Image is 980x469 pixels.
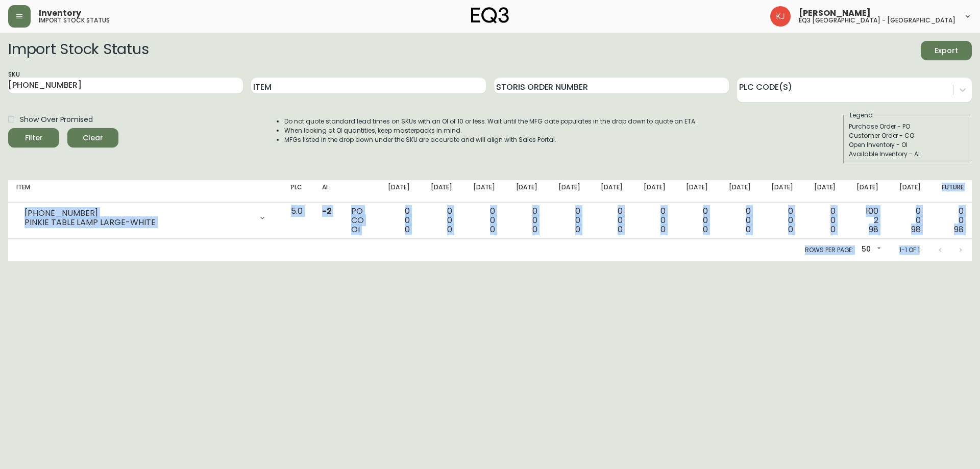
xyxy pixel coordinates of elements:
[810,207,836,234] div: 0 0
[921,41,972,60] button: Export
[849,111,874,120] legend: Legend
[460,180,503,203] th: [DATE]
[682,207,708,234] div: 0 0
[899,245,920,255] p: 1-1 of 1
[852,207,878,234] div: 100 2
[801,180,844,203] th: [DATE]
[351,224,360,235] span: OI
[405,224,410,235] span: 0
[857,241,883,258] div: 50
[471,7,509,23] img: logo
[589,180,631,203] th: [DATE]
[283,180,314,203] th: PLC
[39,17,110,23] h5: import stock status
[503,180,546,203] th: [DATE]
[8,180,283,203] th: Item
[895,207,921,234] div: 0 0
[830,224,836,235] span: 0
[575,224,580,235] span: 0
[39,9,81,17] span: Inventory
[546,180,588,203] th: [DATE]
[511,207,537,234] div: 0 0
[375,180,418,203] th: [DATE]
[770,6,791,27] img: 24a625d34e264d2520941288c4a55f8e
[322,205,332,217] span: -2
[844,180,886,203] th: [DATE]
[805,245,853,255] p: Rows per page:
[24,209,252,218] div: [PHONE_NUMBER]
[929,44,964,57] span: Export
[799,17,955,23] h5: eq3 [GEOGRAPHIC_DATA] - [GEOGRAPHIC_DATA]
[937,207,964,234] div: 0 0
[447,224,452,235] span: 0
[418,180,460,203] th: [DATE]
[869,224,878,235] span: 98
[76,132,110,144] span: Clear
[954,224,964,235] span: 98
[618,224,623,235] span: 0
[351,207,367,234] div: PO CO
[532,224,537,235] span: 0
[16,207,275,229] div: [PHONE_NUMBER]PINKIE TABLE LAMP LARGE-WHITE
[849,150,965,159] div: Available Inventory - AI
[746,224,751,235] span: 0
[639,207,665,234] div: 0 0
[660,224,666,235] span: 0
[759,180,801,203] th: [DATE]
[849,131,965,140] div: Customer Order - CO
[788,224,793,235] span: 0
[887,180,929,203] th: [DATE]
[284,135,697,144] li: MFGs listed in the drop down under the SKU are accurate and will align with Sales Portal.
[8,128,59,147] button: Filter
[490,224,495,235] span: 0
[929,180,972,203] th: Future
[799,9,871,17] span: [PERSON_NAME]
[716,180,758,203] th: [DATE]
[8,41,149,60] h2: Import Stock Status
[674,180,716,203] th: [DATE]
[631,180,673,203] th: [DATE]
[426,207,452,234] div: 0 0
[724,207,750,234] div: 0 0
[469,207,495,234] div: 0 0
[849,122,965,131] div: Purchase Order - PO
[597,207,623,234] div: 0 0
[20,114,93,125] span: Show Over Promised
[283,203,314,239] td: 5.0
[383,207,409,234] div: 0 0
[767,207,793,234] div: 0 0
[24,218,252,227] div: PINKIE TABLE LAMP LARGE-WHITE
[911,224,921,235] span: 98
[284,126,697,135] li: When looking at OI quantities, keep masterpacks in mind.
[67,128,118,147] button: Clear
[314,180,343,203] th: AI
[554,207,580,234] div: 0 0
[284,117,697,126] li: Do not quote standard lead times on SKUs with an OI of 10 or less. Wait until the MFG date popula...
[849,140,965,150] div: Open Inventory - OI
[703,224,708,235] span: 0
